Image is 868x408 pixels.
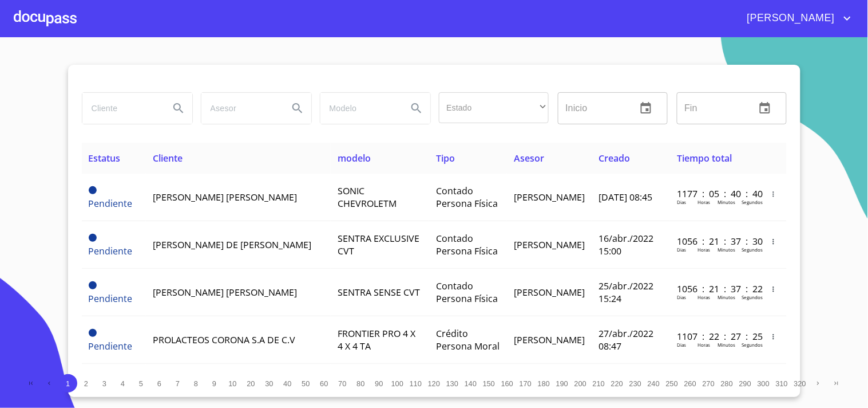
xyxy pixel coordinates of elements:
[205,374,224,393] button: 9
[501,379,513,388] span: 160
[677,199,686,205] p: Dias
[89,245,133,257] span: Pendiente
[436,327,500,352] span: Crédito Persona Moral
[703,379,715,388] span: 270
[338,232,419,257] span: SENTRA EXCLUSIVE CVT
[758,379,770,388] span: 300
[697,246,710,253] p: Horas
[590,374,608,393] button: 210
[718,246,735,253] p: Minutos
[742,342,763,348] p: Segundos
[742,246,763,253] p: Segundos
[739,9,841,28] span: [PERSON_NAME]
[755,374,773,393] button: 300
[242,374,260,393] button: 20
[736,374,755,393] button: 290
[514,286,585,299] span: [PERSON_NAME]
[169,374,187,393] button: 7
[265,379,273,388] span: 30
[791,374,810,393] button: 320
[153,334,295,346] span: PROLACTEOS CORONA S.A DE C.V
[89,186,97,194] span: Pendiente
[514,334,585,346] span: [PERSON_NAME]
[436,185,498,210] span: Contado Persona Física
[153,152,183,164] span: Cliente
[89,152,121,164] span: Estatus
[356,379,364,388] span: 80
[297,374,315,393] button: 50
[742,199,763,205] p: Segundos
[201,93,279,124] input: search
[739,9,854,28] button: account of current user
[535,374,553,393] button: 180
[66,379,70,388] span: 1
[446,379,458,388] span: 130
[739,379,751,388] span: 290
[247,379,255,388] span: 20
[284,95,311,122] button: Search
[599,191,652,203] span: [DATE] 08:45
[776,379,788,388] span: 310
[89,329,97,337] span: Pendiente
[681,374,700,393] button: 260
[320,379,328,388] span: 60
[436,232,498,257] span: Contado Persona Física
[436,280,498,305] span: Contado Persona Física
[611,379,623,388] span: 220
[677,330,754,343] p: 1107 : 22 : 27 : 25
[82,93,160,124] input: search
[352,374,370,393] button: 80
[677,246,686,253] p: Dias
[338,379,346,388] span: 70
[666,379,678,388] span: 250
[599,152,630,164] span: Creado
[89,234,97,242] span: Pendiente
[96,374,114,393] button: 3
[132,374,150,393] button: 5
[89,197,133,210] span: Pendiente
[718,294,735,300] p: Minutos
[553,374,572,393] button: 190
[370,374,389,393] button: 90
[599,327,653,352] span: 27/abr./2022 08:47
[677,294,686,300] p: Dias
[165,95,192,122] button: Search
[334,374,352,393] button: 70
[139,379,143,388] span: 5
[645,374,663,393] button: 240
[462,374,480,393] button: 140
[599,232,653,257] span: 16/abr./2022 15:00
[428,379,440,388] span: 120
[403,95,430,122] button: Search
[514,191,585,203] span: [PERSON_NAME]
[514,152,544,164] span: Asesor
[677,235,754,248] p: 1056 : 21 : 37 : 30
[212,379,216,388] span: 9
[663,374,681,393] button: 250
[410,379,422,388] span: 110
[315,374,334,393] button: 60
[608,374,627,393] button: 220
[439,92,549,123] div: ​
[407,374,425,393] button: 110
[742,294,763,300] p: Segundos
[794,379,806,388] span: 320
[338,185,397,210] span: SONIC CHEVROLETM
[773,374,791,393] button: 310
[89,340,133,352] span: Pendiente
[599,280,653,305] span: 25/abr./2022 15:24
[677,342,686,348] p: Dias
[89,281,97,289] span: Pendiente
[627,374,645,393] button: 230
[89,292,133,305] span: Pendiente
[718,199,735,205] p: Minutos
[684,379,696,388] span: 260
[283,379,291,388] span: 40
[498,374,517,393] button: 160
[574,379,586,388] span: 200
[153,286,297,299] span: [PERSON_NAME] [PERSON_NAME]
[721,379,733,388] span: 280
[338,152,371,164] span: modelo
[389,374,407,393] button: 100
[320,93,398,124] input: search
